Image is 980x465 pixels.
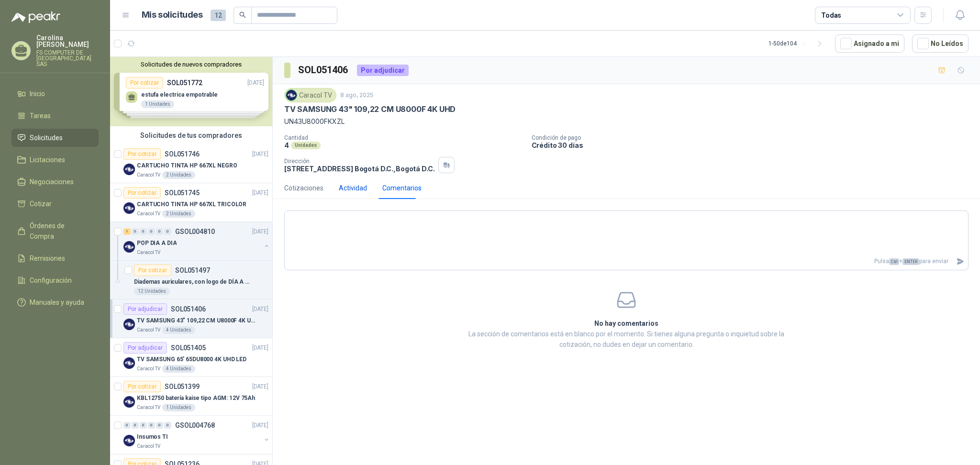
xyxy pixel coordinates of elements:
[252,188,268,198] p: [DATE]
[134,277,253,287] p: Diademas auriculares, con logo de DÍA A DÍA,
[175,267,210,274] p: SOL051497
[30,297,84,308] span: Manuales y ayuda
[137,404,160,411] p: Caracol TV
[137,326,160,334] p: Caracol TV
[11,151,99,169] a: Licitaciones
[123,357,135,369] img: Company Logo
[252,305,268,314] p: [DATE]
[252,227,268,236] p: [DATE]
[123,435,135,446] img: Company Logo
[162,365,195,373] div: 4 Unidades
[123,164,135,175] img: Company Logo
[137,355,246,364] p: TV SAMSUNG 65' 65DU8000 4K UHD LED
[11,249,99,267] a: Remisiones
[284,158,434,165] p: Dirección
[137,239,177,248] p: POP DIA A DIA
[835,34,904,53] button: Asignado a mi
[11,173,99,191] a: Negociaciones
[162,404,195,411] div: 1 Unidades
[137,443,160,450] p: Caracol TV
[382,183,422,193] div: Comentarios
[110,338,272,377] a: Por adjudicarSOL051405[DATE] Company LogoTV SAMSUNG 65' 65DU8000 4K UHD LEDCaracol TV4 Unidades
[30,89,45,99] span: Inicio
[123,420,270,450] a: 0 0 0 0 0 0 GSOL004768[DATE] Company LogoInsumos TICaracol TV
[284,134,524,141] p: Cantidad
[252,343,268,353] p: [DATE]
[123,228,131,235] div: 1
[123,187,161,199] div: Por cotizar
[36,34,99,48] p: Carolina [PERSON_NAME]
[211,10,226,21] span: 12
[123,396,135,408] img: Company Logo
[252,421,268,430] p: [DATE]
[137,365,160,373] p: Caracol TV
[123,303,167,315] div: Por adjudicar
[165,151,200,157] p: SOL051746
[123,241,135,253] img: Company Logo
[110,299,272,338] a: Por adjudicarSOL051406[DATE] Company LogoTV SAMSUNG 43" 109,22 CM U8000F 4K UHDCaracol TV4 Unidades
[286,90,297,100] img: Company Logo
[137,316,256,325] p: TV SAMSUNG 43" 109,22 CM U8000F 4K UHD
[459,318,793,329] h2: No hay comentarios
[114,61,268,68] button: Solicitudes de nuevos compradores
[123,422,131,429] div: 0
[284,116,969,127] p: UN43U8000FKXZL
[175,228,215,235] p: GSOL004810
[768,36,827,51] div: 1 - 50 de 104
[142,8,203,22] h1: Mis solicitudes
[239,11,246,18] span: search
[165,189,200,196] p: SOL051745
[30,155,65,165] span: Licitaciones
[821,10,841,21] div: Todas
[137,249,160,256] p: Caracol TV
[30,221,89,242] span: Órdenes de Compra
[123,319,135,330] img: Company Logo
[11,195,99,213] a: Cotizar
[148,422,155,429] div: 0
[340,91,373,100] p: 8 ago, 2025
[123,342,167,354] div: Por adjudicar
[164,228,171,235] div: 0
[123,148,161,160] div: Por cotizar
[11,217,99,245] a: Órdenes de Compra
[902,258,919,265] span: ENTER
[11,107,99,125] a: Tareas
[357,65,409,76] div: Por adjudicar
[532,134,977,141] p: Condición de pago
[110,57,272,126] div: Solicitudes de nuevos compradoresPor cotizarSOL051772[DATE] estufa electrica empotrable1 Unidades...
[285,253,952,270] p: Pulsa + para enviar
[140,228,147,235] div: 0
[339,183,367,193] div: Actividad
[140,422,147,429] div: 0
[30,199,52,209] span: Cotizar
[156,422,163,429] div: 0
[137,161,237,170] p: CARTUCHO TINTA HP 667XL NEGRO
[11,11,60,23] img: Logo peakr
[110,183,272,222] a: Por cotizarSOL051745[DATE] Company LogoCARTUCHO TINTA HP 667XL TRICOLORCaracol TV2 Unidades
[123,202,135,214] img: Company Logo
[132,228,139,235] div: 0
[284,104,456,114] p: TV SAMSUNG 43" 109,22 CM U8000F 4K UHD
[137,171,160,179] p: Caracol TV
[137,432,168,442] p: Insumos TI
[110,377,272,416] a: Por cotizarSOL051399[DATE] Company LogoKBL12750 batería kaise tipo AGM: 12V 75AhCaracol TV1 Unidades
[156,228,163,235] div: 0
[110,144,272,183] a: Por cotizarSOL051746[DATE] Company LogoCARTUCHO TINTA HP 667XL NEGROCaracol TV2 Unidades
[137,210,160,218] p: Caracol TV
[137,394,255,403] p: KBL12750 batería kaise tipo AGM: 12V 75Ah
[912,34,969,53] button: No Leídos
[134,288,170,295] div: 12 Unidades
[123,381,161,392] div: Por cotizar
[252,382,268,391] p: [DATE]
[30,111,51,121] span: Tareas
[889,258,899,265] span: Ctrl
[11,85,99,103] a: Inicio
[123,226,270,256] a: 1 0 0 0 0 0 GSOL004810[DATE] Company LogoPOP DIA A DIACaracol TV
[110,126,272,144] div: Solicitudes de tus compradores
[459,329,793,350] p: La sección de comentarios está en blanco por el momento. Si tienes alguna pregunta o inquietud so...
[284,141,289,149] p: 4
[11,271,99,289] a: Configuración
[298,63,349,77] h3: SOL051406
[30,177,74,187] span: Negociaciones
[148,228,155,235] div: 0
